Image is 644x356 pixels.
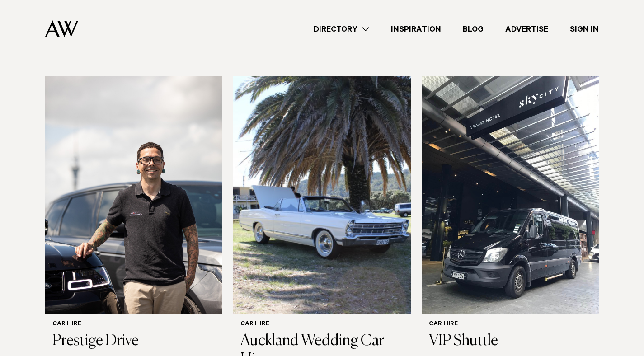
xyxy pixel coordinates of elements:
[559,23,610,35] a: Sign In
[380,23,452,35] a: Inspiration
[303,23,380,35] a: Directory
[494,23,559,35] a: Advertise
[233,76,410,314] img: Auckland Weddings Car Hire | Auckland Wedding Car Hire
[240,321,403,328] h6: Car Hire
[422,76,599,314] img: Auckland Weddings Car Hire | VIP Shuttle
[429,321,592,328] h6: Car Hire
[45,20,78,37] img: Auckland Weddings Logo
[52,321,215,328] h6: Car Hire
[52,332,215,351] h3: Prestige Drive
[45,76,222,314] img: Auckland Weddings Car Hire | Prestige Drive
[429,332,592,351] h3: VIP Shuttle
[452,23,494,35] a: Blog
